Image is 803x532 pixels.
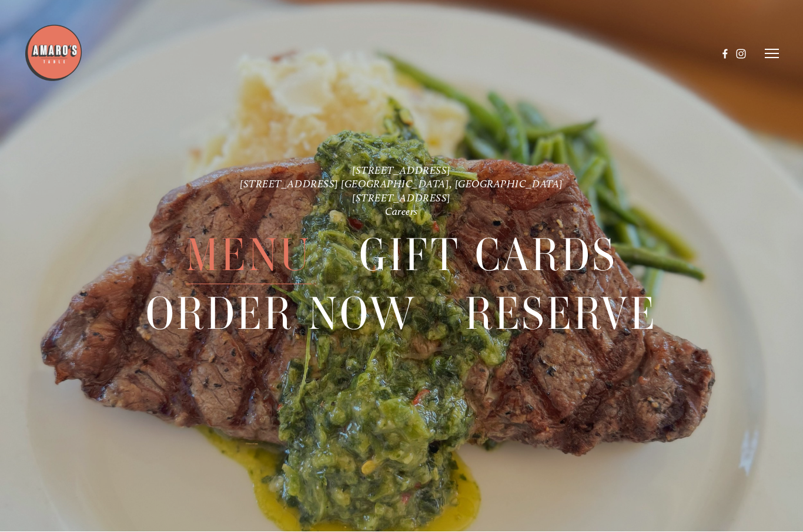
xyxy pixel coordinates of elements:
[465,285,657,343] a: Reserve
[146,285,417,344] span: Order Now
[359,227,617,285] span: Gift Cards
[385,206,418,218] a: Careers
[465,285,657,344] span: Reserve
[146,285,417,343] a: Order Now
[352,192,451,204] a: [STREET_ADDRESS]
[352,164,451,177] a: [STREET_ADDRESS]
[240,178,563,190] a: [STREET_ADDRESS] [GEOGRAPHIC_DATA], [GEOGRAPHIC_DATA]
[359,227,617,284] a: Gift Cards
[186,227,311,284] a: Menu
[24,24,83,83] img: Amaro's Table
[186,227,311,285] span: Menu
